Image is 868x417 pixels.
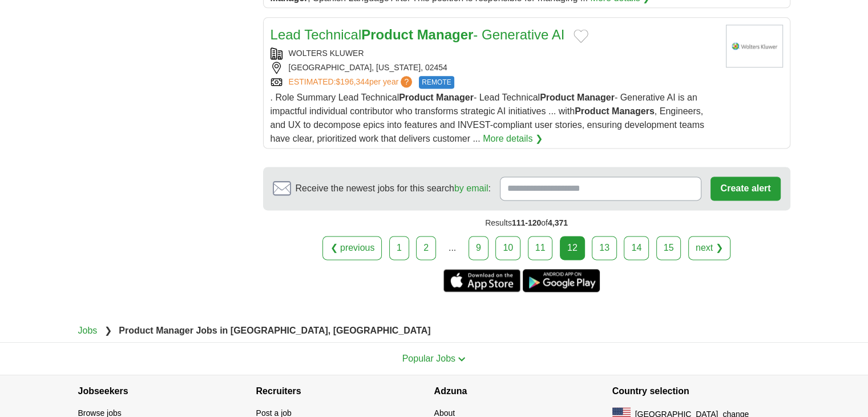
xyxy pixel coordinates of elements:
a: 1 [389,236,409,260]
strong: Manager [577,93,615,102]
a: 11 [528,236,553,260]
a: 9 [469,236,488,260]
h4: Country selection [612,375,790,407]
a: 14 [624,236,649,260]
strong: Managers [612,106,655,116]
div: 12 [560,236,585,260]
a: Lead TechnicalProduct Manager- Generative AI [271,27,565,42]
button: Add to favorite jobs [574,29,588,43]
div: Results of [263,210,790,236]
a: 2 [416,236,436,260]
a: Get the iPhone app [443,269,520,292]
button: Create alert [710,177,780,201]
img: Wolters Kluwer logo [726,25,783,67]
strong: Manager [436,93,474,102]
span: . Role Summary Lead Technical - Lead Technical - Generative AI is an impactful individual contrib... [271,93,704,143]
a: next ❯ [688,236,730,260]
a: 13 [592,236,617,260]
span: REMOTE [419,76,454,89]
span: 4,371 [548,218,568,227]
strong: Product [540,93,574,102]
a: 10 [495,236,520,260]
span: Receive the newest jobs for this search : [296,182,491,195]
a: WOLTERS KLUWER [289,49,364,58]
span: $196,344 [336,77,369,86]
span: ❯ [104,326,112,335]
strong: Product Manager Jobs in [GEOGRAPHIC_DATA], [GEOGRAPHIC_DATA] [119,326,430,335]
div: [GEOGRAPHIC_DATA], [US_STATE], 02454 [271,62,717,74]
span: ? [401,76,412,87]
a: 15 [656,236,681,260]
a: Get the Android app [523,269,600,292]
strong: Manager [417,27,474,42]
span: 111-120 [512,218,541,227]
a: ESTIMATED:$196,344per year? [289,76,415,89]
strong: Product [361,27,413,42]
strong: Product [575,106,609,116]
div: ... [441,236,464,259]
a: Jobs [78,326,98,335]
strong: Product [399,93,433,102]
a: by email [454,183,488,193]
img: toggle icon [458,356,466,362]
a: ❮ previous [322,236,382,260]
span: Popular Jobs [402,354,455,363]
a: More details ❯ [483,132,543,146]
